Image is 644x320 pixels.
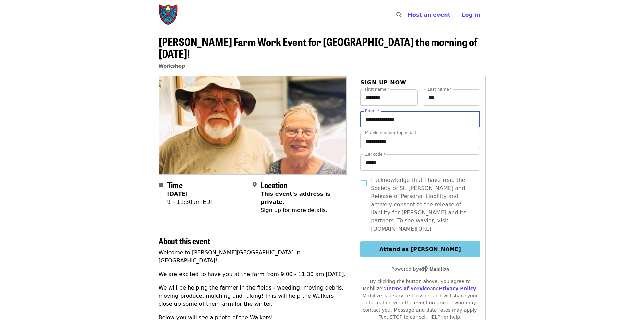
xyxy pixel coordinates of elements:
i: search icon [396,12,402,18]
input: ZIP code [360,154,480,171]
input: Email [360,111,480,127]
p: Welcome to [PERSON_NAME][GEOGRAPHIC_DATA] in [GEOGRAPHIC_DATA]! [159,249,347,265]
label: First name [365,87,389,91]
p: We will be helping the farmer in the fields - weeding, moving debris, moving produce, mulching an... [159,284,347,308]
span: Sign up now [360,79,406,86]
a: Host an event [408,12,450,18]
img: Walker Farm Work Event for Durham Academy the morning of 8/29/2025! organized by Society of St. A... [159,76,347,174]
input: Last name [423,89,480,106]
p: We are excited to have you at the farm from 9:00 - 11:30 am [DATE]. [159,270,347,278]
strong: [DATE] [167,191,188,197]
span: Log in [461,12,480,18]
img: Powered by Mobilize [419,266,449,272]
img: Society of St. Andrew - Home [159,4,179,26]
label: Email [365,109,379,113]
a: Privacy Policy [439,286,476,291]
label: ZIP code [365,152,385,156]
label: Last name [428,87,452,91]
span: I acknowledge that I have read the Society of St. [PERSON_NAME] and Release of Personal Liability... [371,176,474,233]
input: First name [360,89,418,106]
span: This event's address is private. [261,191,330,205]
i: calendar icon [159,182,163,188]
div: 9 – 11:30am EDT [167,198,214,206]
button: Log in [456,8,485,22]
label: Mobile number (optional) [365,131,416,135]
button: Attend as [PERSON_NAME] [360,241,480,257]
span: About this event [159,235,210,247]
span: Time [167,179,183,191]
span: Powered by [391,266,449,272]
a: Workshop [159,63,185,69]
input: Mobile number (optional) [360,133,480,149]
span: Sign up for more details. [261,207,327,213]
a: Terms of Service [386,286,430,291]
span: [PERSON_NAME] Farm Work Event for [GEOGRAPHIC_DATA] the morning of [DATE]! [159,34,477,61]
input: Search [406,7,411,23]
span: Location [261,179,287,191]
i: map-marker-alt icon [253,182,257,188]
